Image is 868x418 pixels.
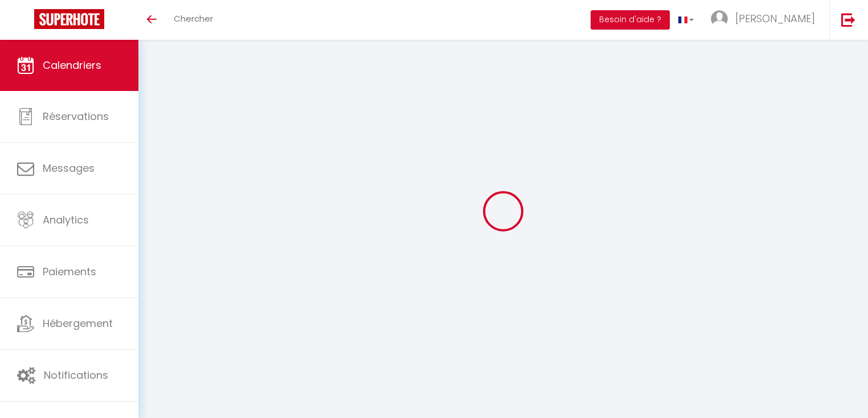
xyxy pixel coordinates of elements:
span: Analytics [43,213,89,227]
span: Chercher [174,13,213,24]
span: Hébergement [43,316,113,330]
img: Super Booking [34,9,104,29]
img: logout [841,13,855,27]
span: Notifications [44,368,108,382]
img: ... [711,10,728,27]
span: Réservations [43,109,109,123]
span: Paiements [43,264,96,279]
span: [PERSON_NAME] [735,11,815,26]
span: Calendriers [43,58,101,72]
button: Besoin d'aide ? [591,10,670,30]
span: Messages [43,161,95,175]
